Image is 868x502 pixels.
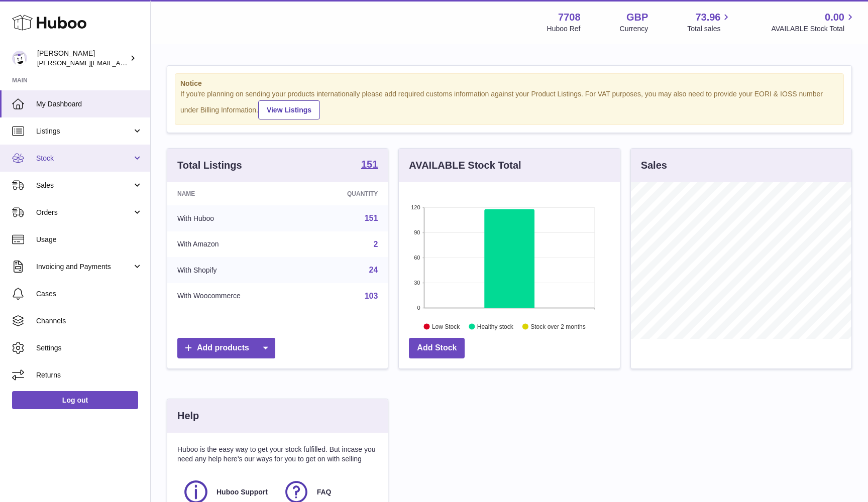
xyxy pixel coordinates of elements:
strong: GBP [626,11,648,24]
span: Returns [36,370,143,380]
span: Stock [36,154,132,163]
a: 151 [365,214,378,222]
text: 90 [414,229,420,235]
span: Huboo Support [216,487,268,497]
span: 73.96 [695,11,720,24]
span: Listings [36,127,132,136]
span: [PERSON_NAME][EMAIL_ADDRESS][DOMAIN_NAME] [37,59,201,67]
span: Total sales [687,24,732,34]
span: AVAILABLE Stock Total [771,24,856,34]
span: Settings [36,343,143,353]
text: 0 [417,305,420,311]
td: With Woocommerce [167,283,304,309]
span: FAQ [317,487,332,497]
th: Name [167,182,304,205]
strong: 151 [361,159,378,169]
h3: Total Listings [177,159,242,172]
a: 73.96 Total sales [687,11,732,34]
span: Orders [36,208,132,217]
p: Huboo is the easy way to get your stock fulfilled. But incase you need any help here's our ways f... [177,445,378,464]
td: With Huboo [167,205,304,231]
div: [PERSON_NAME] [37,49,128,68]
a: Add products [177,338,275,358]
div: Huboo Ref [547,24,581,34]
td: With Amazon [167,231,304,258]
a: Add Stock [409,338,465,358]
span: Invoicing and Payments [36,262,132,272]
a: Log out [12,391,138,409]
text: Low Stock [432,323,460,330]
span: My Dashboard [36,99,143,109]
th: Quantity [304,182,388,205]
a: 103 [365,292,378,300]
strong: 7708 [558,11,581,24]
strong: Notice [180,79,838,88]
img: victor@erbology.co [12,51,27,66]
span: Sales [36,181,132,190]
text: 60 [414,255,420,261]
a: 24 [369,266,378,274]
span: Usage [36,235,143,244]
text: Healthy stock [477,323,514,330]
span: Channels [36,316,143,326]
a: 151 [361,159,378,171]
h3: Sales [641,159,667,172]
h3: Help [177,409,199,423]
div: Currency [620,24,648,34]
div: If you're planning on sending your products internationally please add required customs informati... [180,89,838,119]
text: 120 [411,204,420,210]
span: Cases [36,289,143,299]
a: View Listings [258,100,320,119]
text: 30 [414,280,420,286]
h3: AVAILABLE Stock Total [409,159,521,172]
span: 0.00 [825,11,844,24]
a: 0.00 AVAILABLE Stock Total [771,11,856,34]
a: 2 [373,240,378,248]
td: With Shopify [167,257,304,283]
text: Stock over 2 months [531,323,586,330]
